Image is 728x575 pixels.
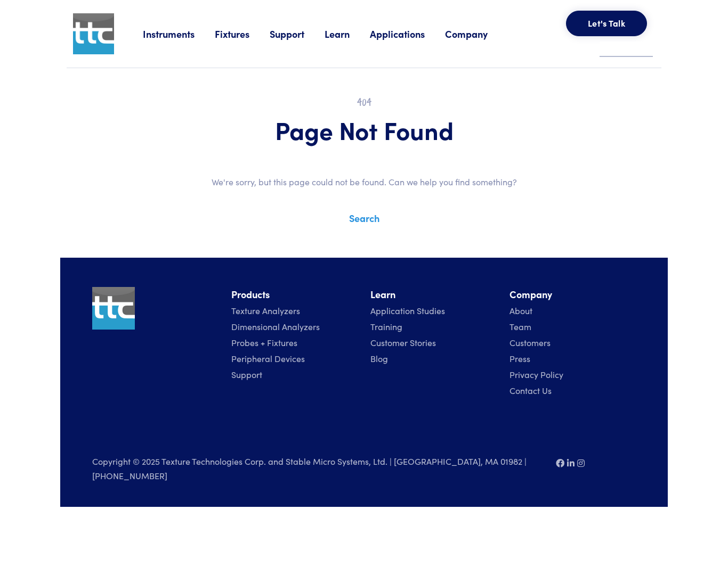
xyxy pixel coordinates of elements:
a: Application Studies [370,305,445,316]
a: Blog [370,352,388,364]
a: Team [509,321,531,332]
li: Learn [370,287,497,302]
h2: 404 [92,94,636,110]
img: ttc_logo_1x1_v1.0.png [73,13,114,54]
a: Customers [509,336,551,348]
a: Peripheral Devices [231,352,305,364]
a: [PHONE_NUMBER] [92,470,167,481]
a: Instruments [143,27,215,40]
a: Support [270,27,325,40]
a: Fixtures [215,27,270,40]
a: Texture Analyzers [231,305,300,316]
h1: Page Not Found [92,114,636,145]
p: Copyright © 2025 Texture Technologies Corp. and Stable Micro Systems, Ltd. | [GEOGRAPHIC_DATA], M... [92,455,543,482]
a: Press [509,352,530,364]
button: Let's Talk [566,11,647,36]
a: Training [370,321,402,332]
li: Company [509,287,636,302]
p: We're sorry, but this page could not be found. Can we help you find something? [67,175,661,189]
a: Contact Us [509,384,552,396]
img: ttc_logo_1x1_v1.0.png [92,287,135,330]
a: Applications [370,27,445,40]
a: About [509,305,532,316]
a: Support [231,368,262,380]
a: Probes + Fixtures [231,336,297,348]
li: Products [231,287,358,302]
a: Learn [325,27,370,40]
a: Dimensional Analyzers [231,321,320,332]
a: Company [445,27,508,40]
a: Search [349,211,379,225]
a: Privacy Policy [509,368,563,380]
a: Customer Stories [370,336,436,348]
